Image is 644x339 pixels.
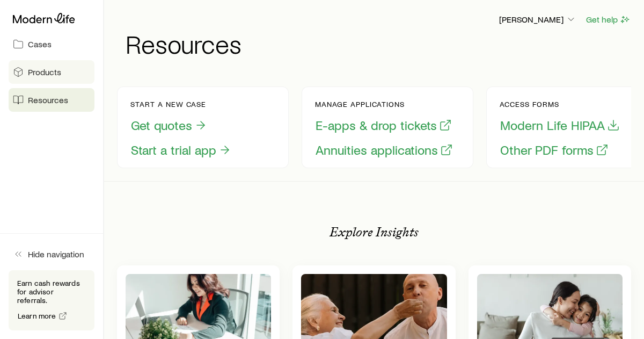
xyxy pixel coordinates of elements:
button: [PERSON_NAME] [499,13,577,26]
img: logo [4,4,78,18]
a: Resources [9,88,94,112]
div: Earn cash rewards for advisor referrals.Learn more [9,270,94,330]
a: Log in [4,76,32,85]
span: Resources [28,95,68,105]
div: You will be redirected to our universal log in page. [4,56,157,76]
p: Manage applications [315,100,453,109]
button: Start a trial app [130,142,232,158]
div: Hello! Please Log In [4,47,157,56]
p: Explore Insights [330,225,419,240]
span: Cases [28,39,52,49]
a: Products [9,60,94,84]
p: [PERSON_NAME] [499,14,576,25]
p: Access forms [500,100,620,109]
button: Other PDF forms [500,142,609,158]
a: Cases [9,32,94,56]
button: Modern Life HIPAA [500,117,620,134]
button: E-apps & drop tickets [315,117,452,134]
button: Annuities applications [315,142,453,158]
span: Products [28,67,61,77]
button: Hide navigation [9,242,94,266]
span: Hide navigation [28,249,84,259]
button: Log in [4,76,32,87]
p: Earn cash rewards for advisor referrals. [17,279,86,305]
button: Get quotes [130,117,208,134]
span: Learn more [18,312,56,320]
button: Get help [586,13,631,26]
h1: Resources [126,31,631,56]
p: Start a new case [130,100,232,109]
